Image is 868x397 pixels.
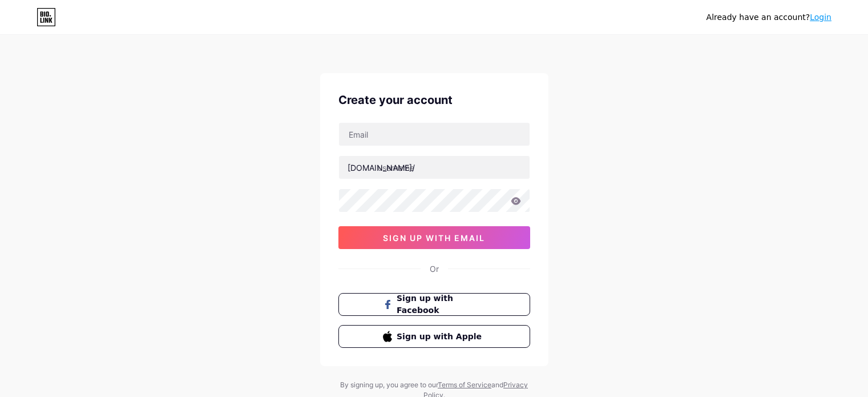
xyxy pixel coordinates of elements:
span: sign up with email [383,233,485,243]
input: username [339,156,530,179]
span: Sign up with Facebook [397,292,485,316]
div: [DOMAIN_NAME]/ [348,162,415,174]
div: Already have an account? [706,11,831,23]
input: Email [339,123,530,146]
button: sign up with email [338,226,530,249]
span: Sign up with Apple [397,331,485,343]
button: Sign up with Facebook [338,293,530,316]
a: Terms of Service [438,380,491,389]
button: Sign up with Apple [338,325,530,348]
a: Login [810,13,831,22]
div: Or [430,263,439,275]
div: Create your account [338,91,530,109]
